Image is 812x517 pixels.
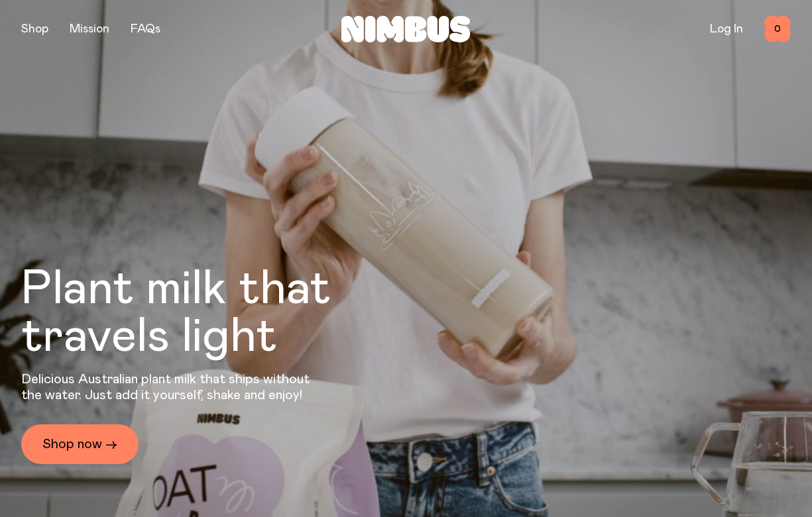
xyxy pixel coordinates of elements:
a: Log In [710,23,743,35]
a: Mission [70,23,109,35]
p: Delicious Australian plant milk that ships without the water. Just add it yourself, shake and enjoy! [21,371,318,403]
button: 0 [764,16,791,42]
a: FAQs [131,23,160,35]
a: Shop now → [21,424,139,464]
h1: Plant milk that travels light [21,265,403,361]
